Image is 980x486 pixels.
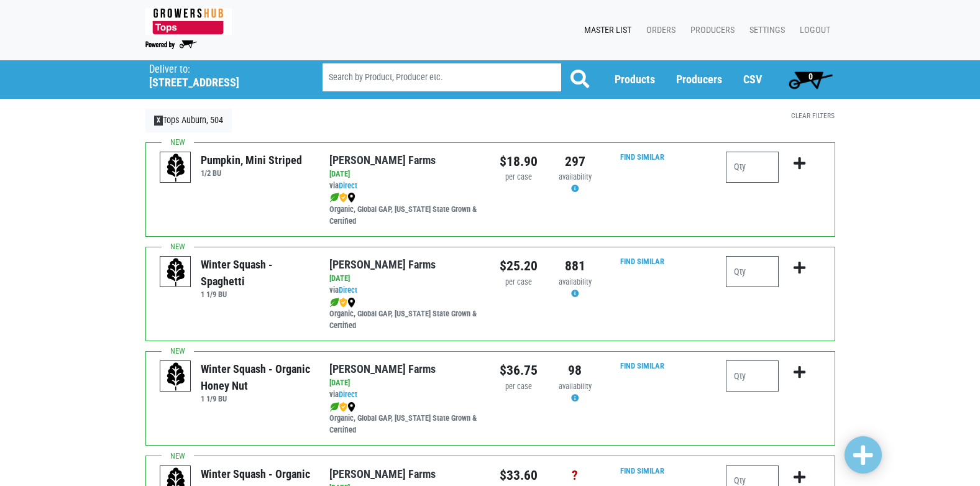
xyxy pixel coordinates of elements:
[339,193,347,203] img: safety-e55c860ca8c00a9c171001a62a92dabd.png
[339,285,357,295] a: Direct
[636,19,680,42] a: Orders
[500,172,538,183] div: per case
[783,67,838,92] a: 0
[149,76,291,89] h5: [STREET_ADDRESS]
[329,193,339,203] img: leaf-e5c59151409436ccce96b2ca1b28e03c.png
[347,193,355,203] img: map_marker-0e94453035b3232a4d21701695807de9.png
[329,192,480,227] div: Organic, Global GAP, [US_STATE] State Grown & Certified
[500,465,538,485] div: $33.60
[347,402,355,412] img: map_marker-0e94453035b3232a4d21701695807de9.png
[500,360,538,380] div: $36.75
[556,465,594,485] div: ?
[329,402,339,412] img: leaf-e5c59151409436ccce96b2ca1b28e03c.png
[556,360,594,380] div: 98
[339,181,357,190] a: Direct
[160,257,191,288] img: placeholder-variety-43d6402dacf2d531de610a020419775a.svg
[500,381,538,393] div: per case
[329,362,436,375] a: [PERSON_NAME] Farms
[149,63,291,76] p: Deliver to:
[574,19,636,42] a: Master List
[743,73,762,86] a: CSV
[620,466,664,475] a: Find Similar
[500,277,538,288] div: per case
[726,256,779,287] input: Qty
[160,152,191,183] img: placeholder-variety-43d6402dacf2d531de610a020419775a.svg
[201,168,302,178] h6: 1/2 BU
[500,152,538,172] div: $18.90
[329,467,436,480] a: [PERSON_NAME] Farms
[329,285,480,296] div: via
[559,172,592,181] span: availability
[323,63,561,91] input: Search by Product, Producer etc.
[726,152,779,183] input: Qty
[329,273,480,285] div: [DATE]
[329,258,436,271] a: [PERSON_NAME] Farms
[154,116,163,126] span: X
[740,19,790,42] a: Settings
[726,360,779,392] input: Qty
[808,71,813,81] span: 0
[149,60,300,89] span: Tops Auburn, 504 (352 W Genesee St Rd, Auburn, NY 13021, USA)
[329,154,436,167] a: [PERSON_NAME] Farms
[339,298,347,308] img: safety-e55c860ca8c00a9c171001a62a92dabd.png
[201,256,311,290] div: Winter Squash - Spaghetti
[615,73,655,86] a: Products
[329,298,339,308] img: leaf-e5c59151409436ccce96b2ca1b28e03c.png
[559,382,592,391] span: availability
[201,290,311,299] h6: 1 1/9 BU
[145,109,232,132] a: XTops Auburn, 504
[559,277,592,287] span: availability
[329,180,480,192] div: via
[339,402,347,412] img: safety-e55c860ca8c00a9c171001a62a92dabd.png
[145,40,197,49] img: Powered by Big Wheelbarrow
[329,401,480,436] div: Organic, Global GAP, [US_STATE] State Grown & Certified
[620,152,664,162] a: Find Similar
[347,298,355,308] img: map_marker-0e94453035b3232a4d21701695807de9.png
[790,19,835,42] a: Logout
[160,361,191,392] img: placeholder-variety-43d6402dacf2d531de610a020419775a.svg
[201,360,311,394] div: Winter Squash - Organic Honey Nut
[329,377,480,389] div: [DATE]
[500,256,538,276] div: $25.20
[329,389,480,401] div: via
[201,152,302,168] div: Pumpkin, Mini Striped
[556,256,594,276] div: 881
[680,19,740,42] a: Producers
[676,73,722,86] a: Producers
[339,390,357,399] a: Direct
[620,257,664,266] a: Find Similar
[791,111,835,120] a: Clear Filters
[556,152,594,172] div: 297
[620,361,664,370] a: Find Similar
[201,394,311,403] h6: 1 1/9 BU
[329,168,480,180] div: [DATE]
[329,296,480,332] div: Organic, Global GAP, [US_STATE] State Grown & Certified
[145,8,232,35] img: 279edf242af8f9d49a69d9d2afa010fb.png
